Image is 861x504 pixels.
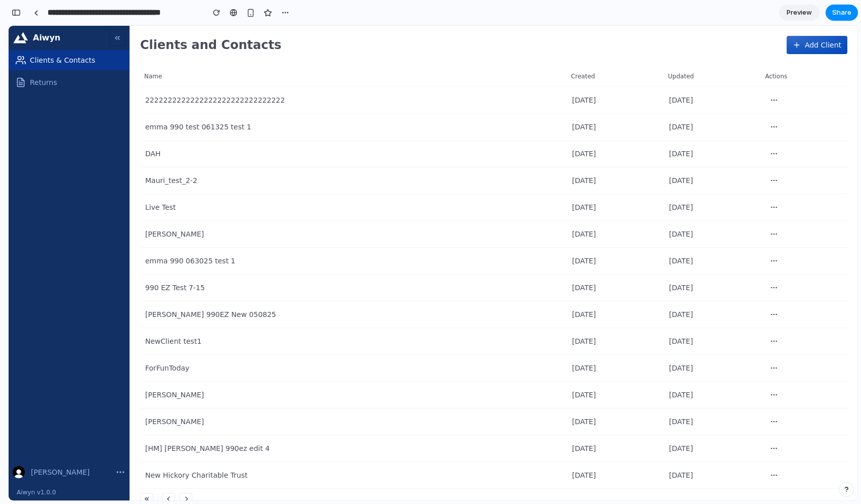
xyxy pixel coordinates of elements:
[656,61,753,87] td: [DATE]
[132,248,558,275] td: 990 EZ Test 7-15
[558,195,656,221] td: [DATE]
[656,248,753,275] td: [DATE]
[132,409,558,436] td: [HM] [PERSON_NAME] 990ez edit 4
[558,114,656,141] td: [DATE]
[558,221,656,248] td: [DATE]
[558,248,656,275] td: [DATE]
[656,302,753,329] td: [DATE]
[558,275,656,302] td: [DATE]
[132,329,558,355] td: ForFunToday
[778,10,839,28] button: Add Client
[132,221,558,248] td: emma 990 063025 test 1
[132,168,558,195] td: Live Test
[22,441,81,451] span: [PERSON_NAME]
[132,13,273,25] h1: Clients and Contacts
[132,436,558,463] td: New Hickory Charitable Trust
[8,463,32,470] span: Aiwyn v
[656,168,753,195] td: [DATE]
[656,355,753,382] td: [DATE]
[558,329,656,355] td: [DATE]
[132,40,558,61] th: Name
[656,436,753,463] td: [DATE]
[558,436,656,463] td: [DATE]
[656,141,753,168] td: [DATE]
[132,275,558,302] td: [PERSON_NAME] 990EZ New 050825
[4,4,20,20] img: Aiwyn
[656,87,753,114] td: [DATE]
[656,409,753,436] td: [DATE]
[558,302,656,329] td: [DATE]
[132,141,558,168] td: Mauri_test_2-2
[132,195,558,221] td: [PERSON_NAME]
[787,8,812,18] span: Preview
[558,141,656,168] td: [DATE]
[826,5,858,21] button: Share
[132,61,558,87] td: 2222222222222222222222222222222
[132,114,558,141] td: DAH
[558,40,656,61] th: Created
[558,409,656,436] td: [DATE]
[656,114,753,141] td: [DATE]
[132,355,558,382] td: [PERSON_NAME]
[132,382,558,409] td: [PERSON_NAME]
[656,221,753,248] td: [DATE]
[21,52,49,62] span: Returns
[779,5,820,21] a: Preview
[558,61,656,87] td: [DATE]
[656,40,753,61] th: Updated
[21,29,87,39] span: Clients & Contacts
[132,302,558,329] td: NewClient test1
[4,440,16,452] img: Josh McNamee
[24,7,52,17] span: Aiwyn
[656,275,753,302] td: [DATE]
[558,168,656,195] td: [DATE]
[656,382,753,409] td: [DATE]
[558,355,656,382] td: [DATE]
[558,382,656,409] td: [DATE]
[656,329,753,355] td: [DATE]
[132,87,558,114] td: emma 990 test 061325 test 1
[558,87,656,114] td: [DATE]
[752,40,839,61] th: Actions
[832,8,851,18] span: Share
[656,195,753,221] td: [DATE]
